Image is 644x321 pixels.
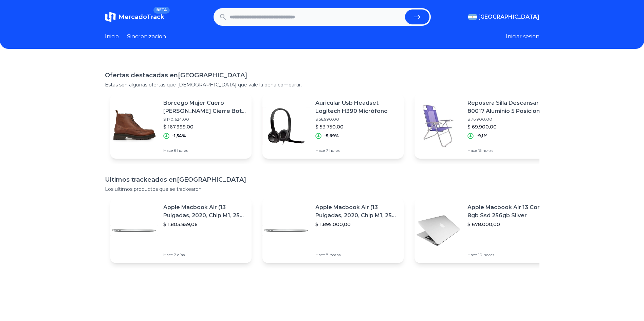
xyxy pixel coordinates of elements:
p: Hace 6 horas [163,148,246,153]
p: Apple Macbook Air (13 Pulgadas, 2020, Chip M1, 256 Gb De Ssd, 8 Gb De Ram) - Plata [315,203,398,220]
p: Hace 8 horas [315,252,398,258]
img: Argentina [468,14,477,20]
img: Featured image [110,102,158,150]
p: $ 678.000,00 [467,221,550,228]
p: $ 170.624,00 [163,117,246,122]
a: Featured imageApple Macbook Air (13 Pulgadas, 2020, Chip M1, 256 Gb De Ssd, 8 Gb De Ram) - Plata$... [262,198,404,263]
p: Los ultimos productos que se trackearon. [105,186,539,193]
p: $ 76.900,00 [467,117,550,122]
span: BETA [153,7,169,14]
span: [GEOGRAPHIC_DATA] [478,13,539,21]
button: Iniciar sesion [506,33,539,41]
p: Hace 2 días [163,252,246,258]
p: $ 167.999,00 [163,123,246,130]
p: Hace 7 horas [315,148,398,153]
a: Featured imageApple Macbook Air (13 Pulgadas, 2020, Chip M1, 256 Gb De Ssd, 8 Gb De Ram) - Plata$... [110,198,252,263]
a: MercadoTrackBETA [105,12,164,22]
img: Featured image [415,102,462,150]
p: Auricular Usb Headset Logitech H390 Micrófono [315,99,398,115]
p: $ 56.990,00 [315,117,398,122]
h1: Ultimos trackeados en [GEOGRAPHIC_DATA] [105,175,539,184]
p: $ 1.895.000,00 [315,221,398,228]
span: MercadoTrack [118,13,164,21]
a: Featured imageAuricular Usb Headset Logitech H390 Micrófono$ 56.990,00$ 53.750,00-5,69%Hace 7 horas [262,94,404,159]
p: Hace 15 horas [467,148,550,153]
p: $ 1.803.859,06 [163,221,246,228]
p: -1,54% [172,133,186,139]
p: Apple Macbook Air 13 Core I5 8gb Ssd 256gb Silver [467,203,550,220]
img: Featured image [415,207,462,254]
p: Apple Macbook Air (13 Pulgadas, 2020, Chip M1, 256 Gb De Ssd, 8 Gb De Ram) - Plata [163,203,246,220]
p: Borcego Mujer Cuero [PERSON_NAME] Cierre Bota Botineta Mcbo24954 [163,99,246,115]
p: $ 69.900,00 [467,123,550,130]
p: -5,69% [324,133,339,139]
img: MercadoTrack [105,12,116,22]
h1: Ofertas destacadas en [GEOGRAPHIC_DATA] [105,71,539,80]
a: Featured imageReposera Silla Descansar 80017 Aluminio 5 Posiciones$ 76.900,00$ 69.900,00-9,1%Hace... [415,94,556,159]
a: Featured imageApple Macbook Air 13 Core I5 8gb Ssd 256gb Silver$ 678.000,00Hace 10 horas [415,198,556,263]
p: Estas son algunas ofertas que [DEMOGRAPHIC_DATA] que vale la pena compartir. [105,81,539,88]
p: -9,1% [476,133,487,139]
button: [GEOGRAPHIC_DATA] [468,13,539,21]
p: $ 53.750,00 [315,123,398,130]
a: Featured imageBorcego Mujer Cuero [PERSON_NAME] Cierre Bota Botineta Mcbo24954$ 170.624,00$ 167.9... [110,94,252,159]
img: Featured image [110,207,158,254]
a: Sincronizacion [127,33,166,41]
img: Featured image [262,102,310,150]
a: Inicio [105,33,119,41]
p: Hace 10 horas [467,252,550,258]
img: Featured image [262,207,310,254]
p: Reposera Silla Descansar 80017 Aluminio 5 Posiciones [467,99,550,115]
